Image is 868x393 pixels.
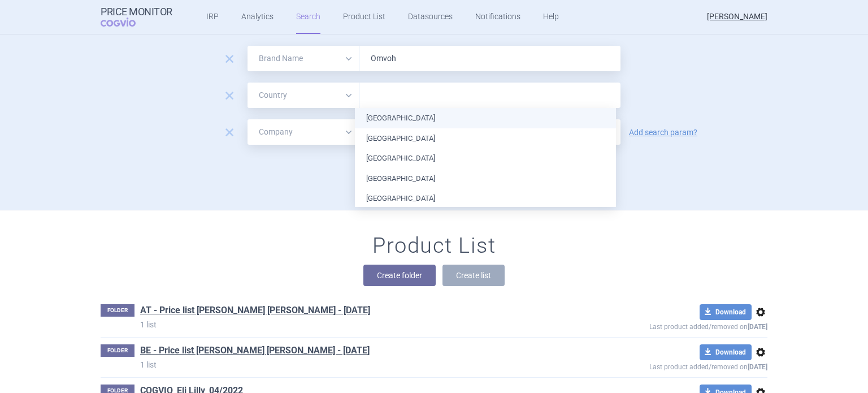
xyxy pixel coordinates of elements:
[700,304,752,320] button: Download
[140,344,370,357] a: BE - Price list [PERSON_NAME] [PERSON_NAME] - [DATE]
[700,344,752,360] button: Download
[567,360,767,371] p: Last product added/removed on
[355,169,616,189] li: [GEOGRAPHIC_DATA]
[442,265,505,286] button: Create list
[363,265,436,286] button: Create folder
[355,188,616,209] li: [GEOGRAPHIC_DATA]
[140,319,567,330] p: 1 list
[355,108,616,128] li: [GEOGRAPHIC_DATA]
[101,6,172,28] a: Price MonitorCOGVIO
[140,304,370,317] a: AT - Price list [PERSON_NAME] [PERSON_NAME] - [DATE]
[140,304,370,319] h1: AT - Price list Eli Lilly - Sep 2021
[567,320,767,331] p: Last product added/removed on
[140,344,370,359] h1: BE - Price list Eli Lilly - Sep 2021
[748,363,767,371] strong: [DATE]
[372,233,496,259] h1: Product List
[140,359,567,370] p: 1 list
[748,323,767,331] strong: [DATE]
[101,304,134,317] p: FOLDER
[101,6,172,18] strong: Price Monitor
[101,18,151,27] span: COGVIO
[101,344,134,357] p: FOLDER
[355,128,616,149] li: [GEOGRAPHIC_DATA]
[629,128,697,136] a: Add search param?
[355,148,616,169] li: [GEOGRAPHIC_DATA]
